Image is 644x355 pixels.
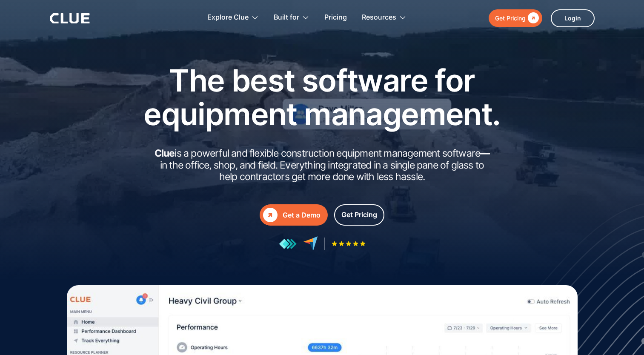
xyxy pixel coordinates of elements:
[362,4,406,31] div: Resources
[207,4,249,31] div: Explore Clue
[551,9,595,27] a: Login
[324,4,347,31] a: Pricing
[341,209,377,220] div: Get Pricing
[489,9,542,27] a: Get Pricing
[526,13,539,23] div: 
[332,241,366,246] img: Five-star rating icon
[274,4,299,31] div: Built for
[260,204,328,226] a: Get a Demo
[279,238,297,249] img: reviews at getapp
[155,147,175,159] strong: Clue
[362,4,396,31] div: Resources
[334,204,384,226] a: Get Pricing
[283,210,321,220] div: Get a Demo
[274,4,309,31] div: Built for
[495,13,526,23] div: Get Pricing
[152,148,492,183] h2: is a powerful and flexible construction equipment management software in the office, shop, and fi...
[480,147,489,159] strong: —
[131,63,514,131] h1: The best software for equipment management.
[303,236,318,251] img: reviews at capterra
[207,4,259,31] div: Explore Clue
[263,208,278,222] div: 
